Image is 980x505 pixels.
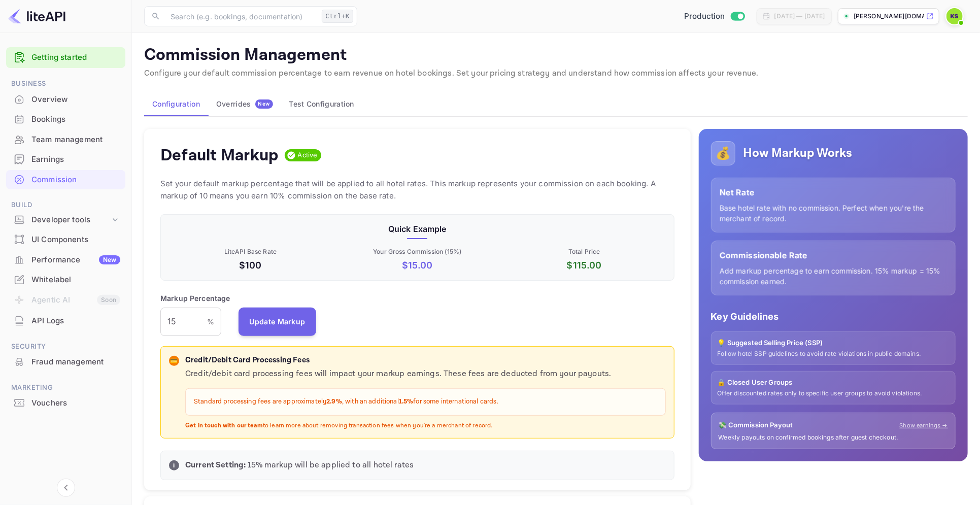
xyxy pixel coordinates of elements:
[6,170,125,189] a: Commission
[144,68,968,80] p: Configure your default commission percentage to earn revenue on hotel bookings. Set your pricing ...
[6,270,125,290] div: Whitelabel
[169,223,666,235] p: Quick Example
[716,144,731,162] p: 💰
[6,110,125,129] div: Bookings
[336,247,499,256] p: Your Gross Commission ( 15 %)
[718,378,949,388] p: 🔒 Closed User Groups
[6,130,125,150] div: Team management
[720,203,947,224] p: Base hotel rate with no commission. Perfect when you're the merchant of record.
[854,12,924,21] p: [PERSON_NAME][DOMAIN_NAME]...
[31,134,120,146] div: Team management
[684,11,725,22] span: Production
[294,150,322,160] span: Active
[6,393,125,412] a: Vouchers
[718,389,949,398] p: Offer discounted rates only to specific user groups to avoid violations.
[6,47,125,68] div: Getting started
[6,352,125,372] div: Fraud management
[6,150,125,169] a: Earnings
[160,178,674,202] p: Set your default markup percentage that will be applied to all hotel rates. This markup represent...
[281,92,362,116] button: Test Configuration
[336,258,499,272] p: $ 15.00
[194,397,657,407] p: Standard processing fees are approximately , with an additional for some international cards.
[160,308,207,336] input: 0
[31,397,120,409] div: Vouchers
[6,341,125,352] span: Security
[169,247,332,256] p: LiteAPI Base Rate
[144,45,968,65] p: Commission Management
[255,100,273,107] span: New
[720,249,947,261] p: Commissionable Rate
[6,311,125,330] a: API Logs
[6,170,125,190] div: Commission
[207,316,214,327] p: %
[185,460,246,470] strong: Current Setting:
[99,255,120,264] div: New
[6,230,125,250] div: UI Components
[6,130,125,149] a: Team management
[503,247,666,256] p: Total Price
[326,397,342,406] strong: 2.9%
[6,199,125,211] span: Build
[31,254,120,266] div: Performance
[185,459,666,472] p: 15 % markup will be applied to all hotel rates
[160,145,279,165] h4: Default Markup
[718,350,949,358] p: Follow hotel SSP guidelines to avoid rate violations in public domains.
[6,150,125,170] div: Earnings
[8,8,65,24] img: LiteAPI logo
[6,90,125,110] div: Overview
[900,421,948,430] a: Show earnings →
[711,310,956,323] p: Key Guidelines
[185,355,666,366] p: Credit/Debit Card Processing Fees
[31,52,120,63] a: Getting started
[503,258,666,272] p: $ 115.00
[185,368,666,380] p: Credit/debit card processing fees will impact your markup earnings. These fees are deducted from ...
[6,270,125,289] a: Whitelabel
[947,8,963,24] img: Kenneth Sum
[185,422,666,430] p: to learn more about removing transaction fees when you're a merchant of record.
[57,479,75,497] button: Collapse navigation
[239,308,317,336] button: Update Markup
[399,397,414,406] strong: 1.5%
[6,311,125,331] div: API Logs
[6,352,125,371] a: Fraud management
[164,6,318,26] input: Search (e.g. bookings, documentation)
[31,356,120,368] div: Fraud management
[31,174,120,186] div: Commission
[31,114,120,125] div: Bookings
[322,10,353,23] div: Ctrl+K
[31,154,120,165] div: Earnings
[6,78,125,89] span: Business
[720,186,947,198] p: Net Rate
[6,230,125,249] a: UI Components
[6,250,125,270] div: PerformanceNew
[31,274,120,286] div: Whitelabel
[680,11,749,22] div: Switch to Sandbox mode
[718,338,949,348] p: 💡 Suggested Selling Price (SSP)
[31,214,110,226] div: Developer tools
[719,420,793,430] p: 💸 Commission Payout
[160,293,230,304] p: Markup Percentage
[31,234,120,246] div: UI Components
[185,422,263,429] strong: Get in touch with our team
[31,94,120,106] div: Overview
[6,211,125,229] div: Developer tools
[744,145,853,161] h5: How Markup Works
[169,258,332,272] p: $100
[216,99,273,109] div: Overrides
[719,433,948,442] p: Weekly payouts on confirmed bookings after guest checkout.
[173,461,175,470] p: i
[6,90,125,109] a: Overview
[170,356,178,365] p: 💳
[720,265,947,287] p: Add markup percentage to earn commission. 15% markup = 15% commission earned.
[6,250,125,269] a: PerformanceNew
[144,92,208,116] button: Configuration
[31,315,120,327] div: API Logs
[774,12,825,21] div: [DATE] — [DATE]
[6,393,125,413] div: Vouchers
[6,382,125,393] span: Marketing
[6,110,125,128] a: Bookings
